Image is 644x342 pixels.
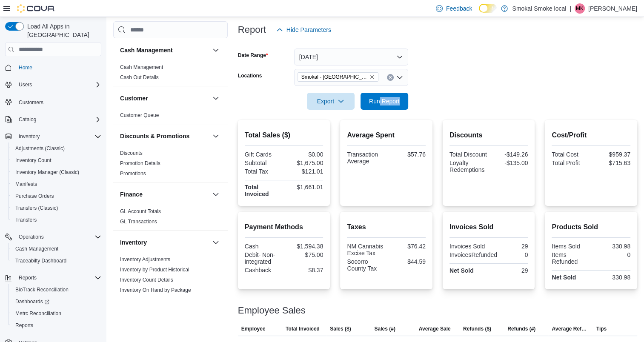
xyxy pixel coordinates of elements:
strong: Net Sold [552,274,576,281]
div: $121.01 [286,168,323,175]
span: Promotion Details [120,160,160,167]
a: Purchase Orders [12,191,57,201]
a: Adjustments (Classic) [12,143,68,154]
div: 0 [593,251,630,258]
span: Manifests [12,179,101,189]
span: Inventory [19,133,40,140]
div: $715.63 [593,160,630,166]
h2: Products Sold [552,222,630,232]
div: Cashback [245,267,282,274]
h3: Cash Management [120,46,173,54]
span: Transfers [15,217,37,223]
h2: Average Spent [347,130,426,140]
button: Customer [120,94,209,103]
span: Transfers (Classic) [15,205,58,211]
span: Smokal - Socorro [298,72,378,82]
span: Reports [15,273,101,283]
a: Dashboards [9,296,105,308]
button: Inventory [211,237,221,248]
button: Reports [9,319,105,331]
span: Promotions [120,170,146,177]
button: Transfers (Classic) [9,202,105,214]
div: 330.98 [593,274,630,281]
span: GL Account Totals [120,208,161,215]
span: Dashboards [12,296,101,307]
span: Run Report [369,97,400,105]
button: Remove Smokal - Socorro from selection in this group [369,74,375,80]
span: GL Transactions [120,218,157,225]
button: Catalog [15,114,40,125]
button: Users [15,80,35,90]
a: Manifests [12,179,40,189]
span: Cash Management [15,245,58,252]
label: Locations [238,72,262,79]
a: Home [15,63,36,73]
p: Smokal Smoke local [512,3,566,14]
button: Inventory [2,131,105,142]
a: GL Transactions [120,219,157,225]
a: Transfers (Classic) [12,203,61,213]
button: Run Report [361,93,408,110]
span: Inventory Count [12,155,101,165]
button: Inventory Manager (Classic) [9,166,105,178]
span: Catalog [15,114,101,125]
div: Total Discount [449,151,487,158]
h3: Discounts & Promotions [120,132,189,140]
h3: Customer [120,94,148,103]
span: Smokal - [GEOGRAPHIC_DATA] [301,73,368,81]
h2: Taxes [347,222,426,232]
button: Purchase Orders [9,190,105,202]
div: $75.00 [286,251,323,258]
span: Reports [12,320,101,331]
button: Inventory Count [9,154,105,166]
div: $959.37 [593,151,630,158]
span: Transfers [12,215,101,225]
button: Export [307,93,355,110]
span: Load All Apps in [GEOGRAPHIC_DATA] [24,22,101,39]
button: Manifests [9,178,105,190]
div: Gift Cards [245,151,282,158]
a: Transfers [12,215,40,225]
a: Cash Management [12,244,62,254]
button: Customers [2,96,105,108]
span: Metrc Reconciliation [12,308,101,319]
span: Operations [15,232,101,242]
span: Operations [19,234,44,240]
span: Average Sale [419,325,451,332]
div: Discounts & Promotions [113,148,228,182]
span: Metrc Reconciliation [15,310,61,317]
a: Promotion Details [120,160,160,166]
span: Sales ($) [330,325,351,332]
div: -$135.00 [490,160,528,166]
h2: Total Sales ($) [245,130,323,140]
span: Discounts [120,150,143,157]
div: Socorro County Tax [347,258,384,272]
h3: Finance [120,190,143,199]
div: InvoicesRefunded [449,251,497,258]
button: Traceabilty Dashboard [9,255,105,267]
span: Inventory [15,131,101,142]
span: Tips [596,325,607,332]
strong: Net Sold [449,267,474,274]
button: Metrc Reconciliation [9,308,105,319]
span: Adjustments (Classic) [15,145,65,152]
span: Customers [19,99,43,106]
a: Inventory Count [12,155,55,165]
span: Purchase Orders [15,193,54,199]
a: GL Account Totals [120,208,161,214]
a: Promotions [120,171,146,177]
span: Reports [15,322,33,329]
button: Reports [15,273,40,283]
div: Loyalty Redemptions [449,160,487,173]
span: Transfers (Classic) [12,203,101,213]
div: $76.42 [388,243,426,250]
button: Home [2,61,105,74]
button: Open list of options [396,74,403,81]
span: Traceabilty Dashboard [12,256,101,266]
span: Feedback [446,4,472,13]
span: Refunds (#) [507,325,535,332]
a: Discounts [120,150,143,156]
h3: Inventory [120,238,147,247]
a: BioTrack Reconciliation [12,285,72,295]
